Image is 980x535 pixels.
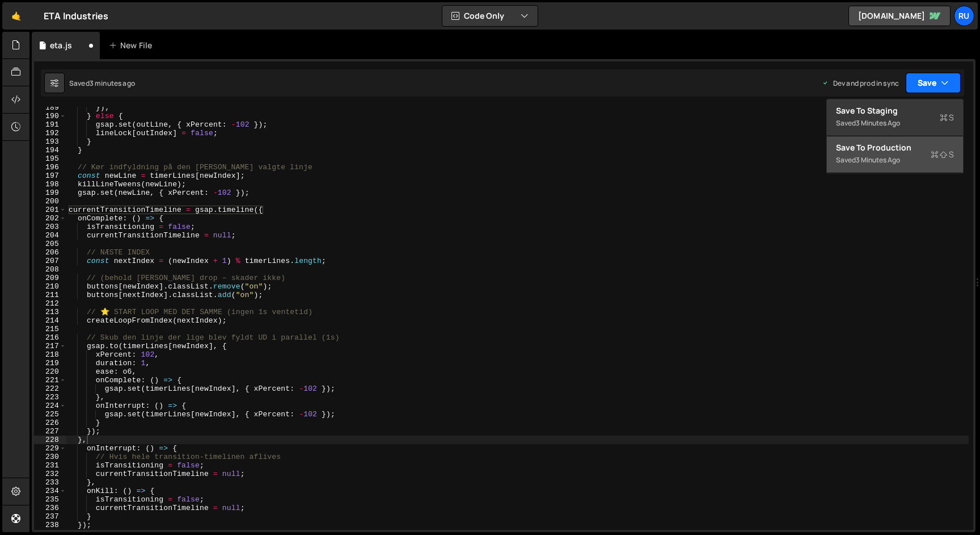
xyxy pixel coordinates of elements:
[827,99,963,136] button: Save to StagingS Saved3 minutes ago
[34,231,66,240] div: 204
[822,78,899,88] div: Dev and prod in sync
[34,265,66,274] div: 208
[34,180,66,189] div: 198
[442,6,538,26] button: Code Only
[848,6,951,26] a: [DOMAIN_NAME]
[856,118,900,128] div: 3 minutes ago
[34,487,66,495] div: 234
[2,2,30,30] a: 🤙
[34,521,66,529] div: 238
[34,154,66,163] div: 195
[34,291,66,299] div: 211
[34,427,66,436] div: 227
[34,316,66,325] div: 214
[34,197,66,206] div: 200
[34,419,66,427] div: 226
[34,444,66,453] div: 229
[34,350,66,359] div: 218
[34,112,66,120] div: 190
[34,223,66,231] div: 203
[34,308,66,316] div: 213
[34,172,66,180] div: 197
[836,153,954,167] div: Saved
[836,105,954,116] div: Save to Staging
[34,436,66,444] div: 228
[34,512,66,521] div: 237
[34,384,66,393] div: 222
[34,367,66,376] div: 220
[44,9,108,23] div: ETA Industries
[34,410,66,419] div: 225
[34,248,66,257] div: 206
[34,470,66,478] div: 232
[34,342,66,350] div: 217
[954,6,974,26] a: Ru
[34,189,66,197] div: 199
[34,402,66,410] div: 224
[34,282,66,291] div: 210
[34,478,66,487] div: 233
[50,40,72,51] div: eta.js
[34,137,66,146] div: 193
[931,149,954,160] span: S
[34,103,66,112] div: 189
[34,257,66,265] div: 207
[34,461,66,470] div: 231
[34,120,66,129] div: 191
[34,495,66,504] div: 235
[90,78,135,88] div: 3 minutes ago
[34,376,66,384] div: 221
[827,136,963,173] button: Save to ProductionS Saved3 minutes ago
[34,206,66,214] div: 201
[34,146,66,154] div: 194
[69,78,135,88] div: Saved
[34,240,66,248] div: 205
[34,214,66,223] div: 202
[836,142,954,153] div: Save to Production
[34,325,66,333] div: 215
[856,155,900,165] div: 3 minutes ago
[34,274,66,282] div: 209
[109,40,157,51] div: New File
[34,129,66,137] div: 192
[34,333,66,342] div: 216
[34,504,66,512] div: 236
[34,359,66,367] div: 219
[34,453,66,461] div: 230
[34,393,66,402] div: 223
[836,116,954,130] div: Saved
[34,299,66,308] div: 212
[34,163,66,172] div: 196
[906,73,961,93] button: Save
[940,112,954,123] span: S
